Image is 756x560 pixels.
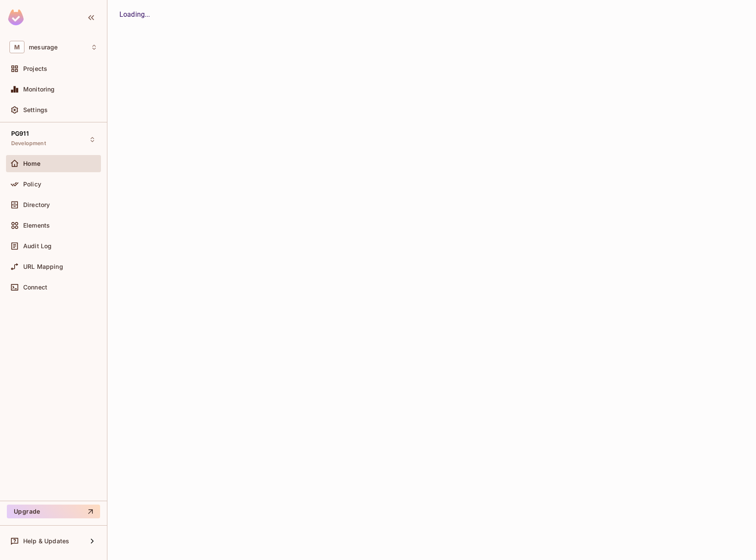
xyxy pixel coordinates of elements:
button: Upgrade [7,505,100,518]
span: Elements [23,222,50,229]
span: Settings [23,107,48,113]
span: Projects [23,65,47,72]
span: Directory [23,201,50,208]
span: PG911 [11,130,29,137]
span: Development [11,140,46,147]
img: SReyMgAAAABJRU5ErkJggg== [8,9,24,25]
div: Loading... [119,9,744,20]
span: Monitoring [23,86,55,93]
span: Policy [23,181,41,188]
span: M [9,41,24,53]
span: Connect [23,284,47,291]
span: URL Mapping [23,263,63,270]
span: Workspace: mesurage [29,44,58,51]
span: Audit Log [23,243,52,250]
span: Help & Updates [23,538,69,545]
span: Home [23,160,41,167]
